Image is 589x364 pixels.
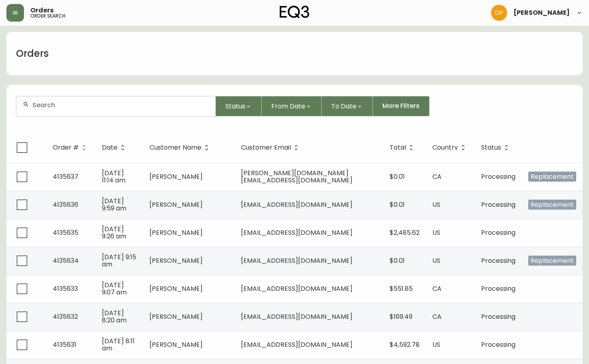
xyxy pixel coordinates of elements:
[390,228,420,237] span: $2,485.62
[241,228,352,237] span: [EMAIL_ADDRESS][DOMAIN_NAME]
[53,172,78,181] span: 4135637
[149,144,212,151] span: Customer Name
[280,6,309,18] img: logo
[53,145,79,150] span: Order #
[102,252,136,269] span: [DATE] 9:15 am
[481,145,501,150] span: Status
[390,340,420,349] span: $4,592.78
[481,172,515,181] span: Processing
[102,168,125,185] span: [DATE] 11:14 am
[53,144,89,151] span: Order #
[390,145,406,150] span: Total
[241,144,301,151] span: Customer Email
[481,256,515,265] span: Processing
[271,101,305,111] span: From Date
[481,144,511,151] span: Status
[432,284,442,293] span: CA
[481,340,515,349] span: Processing
[149,200,203,209] span: [PERSON_NAME]
[216,96,262,116] button: Status
[262,96,322,116] button: From Date
[102,308,127,325] span: [DATE] 8:20 am
[382,102,420,110] span: More Filters
[432,172,442,181] span: CA
[241,145,291,150] span: Customer Email
[149,312,203,321] span: [PERSON_NAME]
[53,284,78,293] span: 4135633
[241,284,352,293] span: [EMAIL_ADDRESS][DOMAIN_NAME]
[373,96,430,116] button: More Filters
[432,312,442,321] span: CA
[30,14,66,18] h5: order search
[432,340,440,349] span: US
[102,196,126,213] span: [DATE] 9:59 am
[149,284,203,293] span: [PERSON_NAME]
[390,200,405,209] span: $0.01
[16,47,49,60] h1: Orders
[432,200,440,209] span: US
[149,340,203,349] span: [PERSON_NAME]
[528,200,576,210] span: Replacement
[53,200,78,209] span: 4135636
[390,284,413,293] span: $551.85
[53,256,79,265] span: 4135634
[481,284,515,293] span: Processing
[149,172,203,181] span: [PERSON_NAME]
[481,200,515,209] span: Processing
[53,228,78,237] span: 4135635
[53,340,76,349] span: 4135631
[149,256,203,265] span: [PERSON_NAME]
[241,168,352,185] span: [PERSON_NAME][DOMAIN_NAME][EMAIL_ADDRESS][DOMAIN_NAME]
[491,5,507,21] img: b0154ba12ae69382d64d2f3159806b19
[241,340,352,349] span: [EMAIL_ADDRESS][DOMAIN_NAME]
[53,312,78,321] span: 4135632
[102,224,126,241] span: [DATE] 9:26 am
[390,312,412,321] span: $169.49
[102,145,117,150] span: Date
[432,256,440,265] span: US
[149,145,201,150] span: Customer Name
[225,101,245,111] span: Status
[528,172,576,182] span: Replacement
[331,101,356,111] span: To Date
[432,145,458,150] span: Country
[32,101,209,109] input: Search
[390,144,416,151] span: Total
[481,228,515,237] span: Processing
[432,228,440,237] span: US
[432,144,468,151] span: Country
[241,256,352,265] span: [EMAIL_ADDRESS][DOMAIN_NAME]
[241,312,352,321] span: [EMAIL_ADDRESS][DOMAIN_NAME]
[390,172,405,181] span: $0.01
[528,256,576,266] span: Replacement
[390,256,405,265] span: $0.01
[149,228,203,237] span: [PERSON_NAME]
[481,312,515,321] span: Processing
[102,336,135,353] span: [DATE] 8:11 am
[102,280,127,297] span: [DATE] 9:07 am
[241,200,352,209] span: [EMAIL_ADDRESS][DOMAIN_NAME]
[513,10,570,16] span: [PERSON_NAME]
[30,7,54,14] span: Orders
[322,96,373,116] button: To Date
[102,144,128,151] span: Date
